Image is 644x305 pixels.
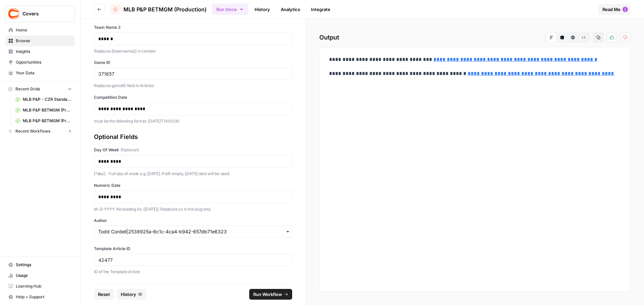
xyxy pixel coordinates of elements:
[253,291,282,298] span: Run Workflow
[110,4,207,15] a: MLB P&P BETMGM (Production)
[16,38,72,44] span: Browse
[5,281,75,292] a: Learning Hub
[23,96,72,102] span: MLB P&P - CZR Standard (Production) Grid
[5,46,75,57] a: Insights
[5,270,75,281] a: Usage
[15,86,40,92] span: Recent Grids
[8,8,20,20] img: Covers Logo
[121,291,136,298] span: History
[16,262,72,268] span: Settings
[15,128,50,134] span: Recent Workflows
[94,170,292,177] p: [*day] - Full day of week e.g. [DATE]. If left empty, [DATE] date will be used.
[23,118,72,124] span: MLB P&P BETMGM (Production) Grid (1)
[5,259,75,270] a: Settings
[319,32,631,43] h2: Output
[307,4,334,15] a: Integrate
[16,70,72,76] span: Your Data
[5,126,75,136] button: Recent Workflows
[5,35,75,46] a: Browse
[98,228,288,235] input: Todd Cordell|2538925a-6c1c-4ca4-b942-657db71e6323
[598,4,631,15] button: Read Me
[94,132,292,142] div: Optional Fields
[251,4,274,15] a: History
[16,294,72,300] span: Help + Support
[16,27,72,33] span: Home
[16,49,72,55] span: Insights
[277,4,304,15] a: Analytics
[94,24,292,30] label: Team Name 2
[12,94,75,105] a: MLB P&P - CZR Standard (Production) Grid
[94,82,292,89] p: Replaces gameID field in Articles
[94,94,292,100] label: Competition Date
[94,218,292,224] label: Author
[94,60,292,66] label: Game ID
[5,84,75,94] button: Recent Grids
[94,182,292,188] label: Numeric Date
[120,147,139,153] span: (Optional)
[5,5,75,22] button: Workspace: Covers
[123,5,207,13] span: MLB P&P BETMGM (Production)
[94,206,292,213] p: M-D-YYYY. No leading 0s. ([DATE]). Replaces xx in the slug only
[5,292,75,302] button: Help + Support
[16,283,72,289] span: Learning Hub
[5,68,75,78] a: Your Data
[94,147,292,153] label: Day Of Week
[602,6,621,13] span: Read Me
[94,48,292,55] p: Replaces [teamname2] in content
[94,246,292,252] label: Template Article ID
[94,289,114,300] button: Reset
[98,257,288,263] input: 42477
[212,4,248,15] button: Run Once
[117,289,146,300] button: History
[249,289,292,300] button: Run Workflow
[98,291,110,298] span: Reset
[94,269,292,275] p: ID of the Template Article
[12,105,75,116] a: MLB P&P BETMGM (Production) Grid
[94,118,292,125] p: must be the following format: [DATE]T14:05:00
[12,116,75,126] a: MLB P&P BETMGM (Production) Grid (1)
[16,59,72,65] span: Opportunities
[22,10,63,17] span: Covers
[16,273,72,279] span: Usage
[5,25,75,35] a: Home
[23,107,72,113] span: MLB P&P BETMGM (Production) Grid
[5,57,75,68] a: Opportunities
